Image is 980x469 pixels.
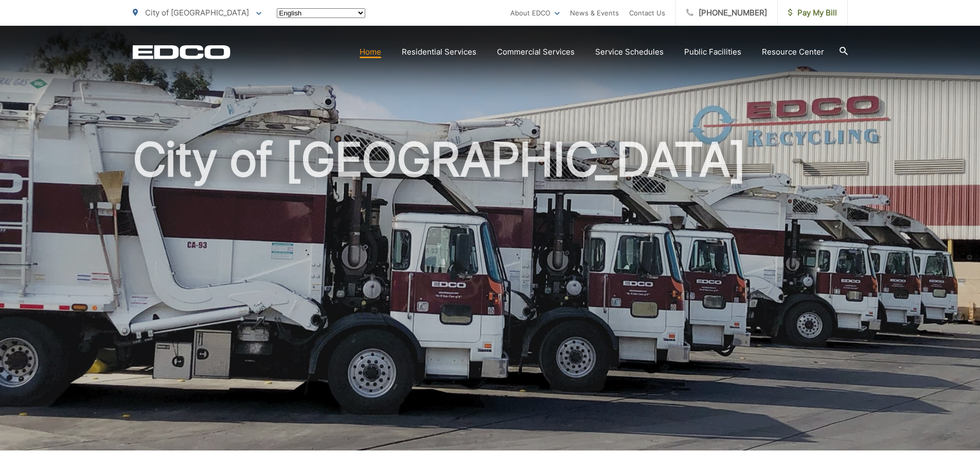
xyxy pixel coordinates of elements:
[684,46,741,58] a: Public Facilities
[360,46,381,58] a: Home
[145,8,249,18] span: City of [GEOGRAPHIC_DATA]
[510,7,560,19] a: About EDCO
[570,7,619,19] a: News & Events
[497,46,575,58] a: Commercial Services
[762,46,824,58] a: Resource Center
[788,7,837,19] span: Pay My Bill
[402,46,476,58] a: Residential Services
[629,7,665,19] a: Contact Us
[133,45,230,59] a: EDCD logo. Return to the homepage.
[133,134,848,460] h1: City of [GEOGRAPHIC_DATA]
[277,8,365,18] select: Select a language
[595,46,664,58] a: Service Schedules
